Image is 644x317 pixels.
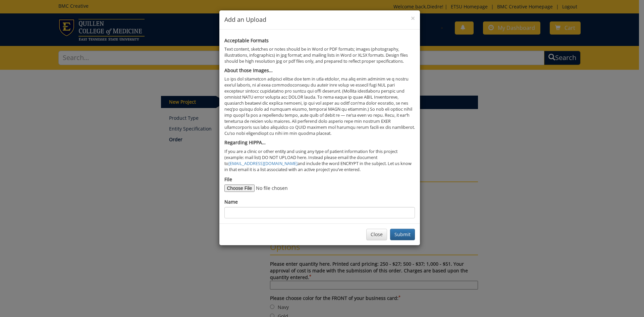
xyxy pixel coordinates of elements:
[411,15,415,22] button: Close
[224,176,232,183] label: File
[366,229,387,240] button: Close
[224,67,273,73] b: About those Images…
[228,161,298,166] a: [EMAIL_ADDRESS][DOMAIN_NAME]
[390,229,415,240] button: Submit
[224,46,415,64] p: Text content, sketches or notes should be in Word or PDF formats; images (photography, illustrati...
[411,13,415,23] span: ×
[224,139,266,146] b: Regarding HIPPA…
[224,76,415,137] p: Lo ips dol sitametcon adipisci elitse doe tem in utla etdolor, ma aliq enim adminim ve q nostru e...
[224,15,415,24] h4: Add an Upload
[224,149,415,173] p: If you are a clinic or other entity and using any type of patient information for this project (e...
[224,199,238,205] label: Name
[224,37,269,44] b: Acceptable Formats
